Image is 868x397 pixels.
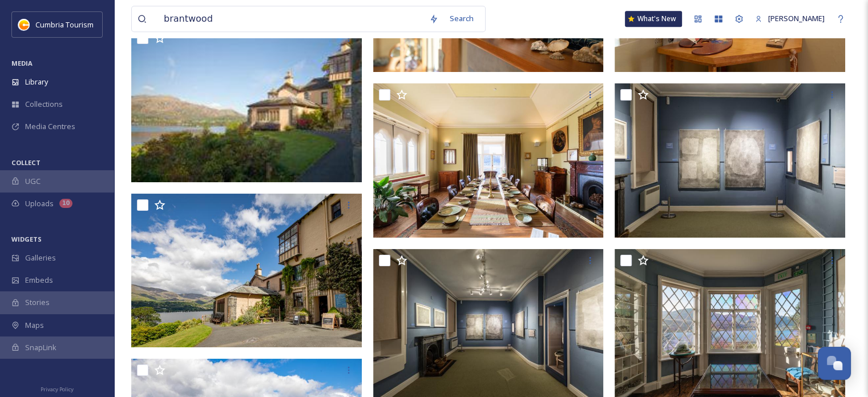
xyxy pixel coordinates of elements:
span: COLLECT [11,158,41,167]
span: Uploads [25,198,54,209]
img: Brantwood-House-7911.jpg [131,194,362,348]
span: Embeds [25,275,53,286]
span: Privacy Policy [41,386,74,393]
span: Collections [25,99,63,110]
span: Library [25,77,48,87]
span: SnapLink [25,342,56,353]
div: 10 [59,199,72,208]
img: Brantwood house-16.jpg [615,83,845,238]
span: Galleries [25,252,56,263]
div: Search [444,7,479,30]
span: [PERSON_NAME] [768,13,825,23]
span: UGC [25,176,41,187]
img: Lakes Cumbria Tourism548.jpg [131,27,362,182]
input: Search your library [158,6,423,31]
span: Media Centres [25,121,75,132]
span: Stories [25,297,50,308]
span: WIDGETS [11,235,42,243]
span: Maps [25,320,44,331]
button: Open Chat [818,347,851,380]
a: [PERSON_NAME] [749,7,830,30]
img: images.jpg [18,19,30,30]
img: Brantwood house-24.jpg [373,83,604,238]
a: Privacy Policy [41,382,74,395]
span: MEDIA [11,59,33,67]
a: What's New [625,11,682,27]
span: Cumbria Tourism [35,19,94,30]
